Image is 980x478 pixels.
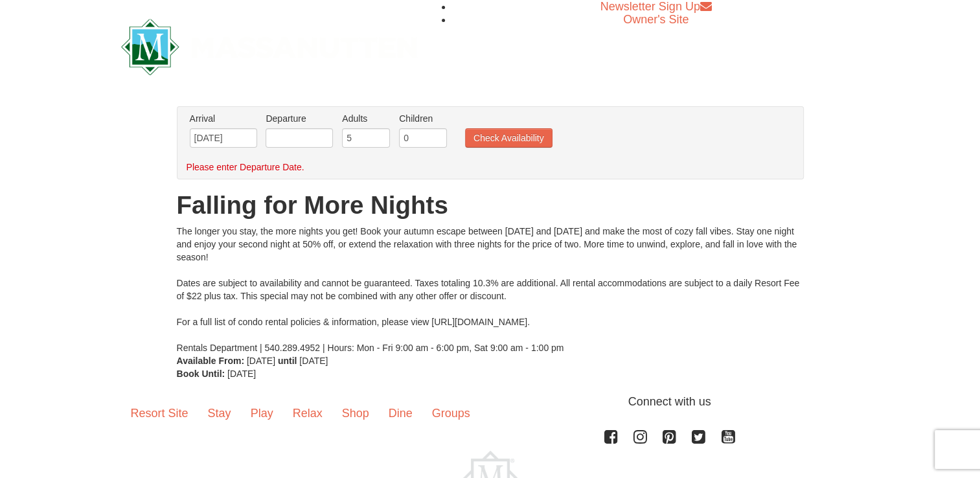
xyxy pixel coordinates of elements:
[299,356,328,366] span: [DATE]
[177,225,804,354] div: The longer you stay, the more nights you get! Book your autumn escape between [DATE] and [DATE] a...
[177,356,245,366] strong: Available From:
[465,128,553,148] button: Check Availability
[247,356,275,366] span: [DATE]
[121,393,860,411] p: Connect with us
[121,19,418,75] img: Massanutten Resort Logo
[278,356,297,366] strong: until
[422,393,480,433] a: Groups
[190,112,257,125] label: Arrival
[177,369,225,379] strong: Book Until:
[379,393,422,433] a: Dine
[399,112,447,125] label: Children
[266,112,333,125] label: Departure
[177,192,804,218] h1: Falling for More Nights
[241,393,283,433] a: Play
[121,393,198,433] a: Resort Site
[121,30,418,60] a: Massanutten Resort
[227,369,256,379] span: [DATE]
[283,393,332,433] a: Relax
[187,161,781,174] div: Please enter Departure Date.
[198,393,241,433] a: Stay
[342,112,390,125] label: Adults
[623,13,689,26] a: Owner's Site
[332,393,379,433] a: Shop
